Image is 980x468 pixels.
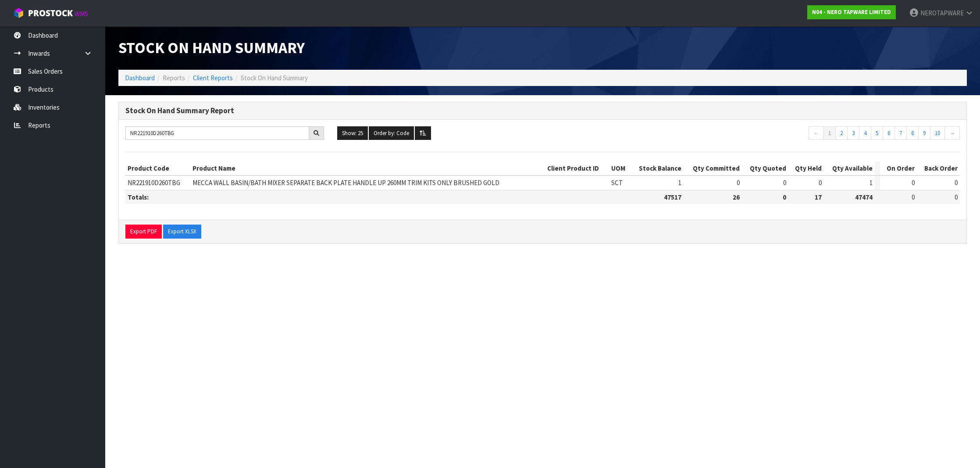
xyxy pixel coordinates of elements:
[847,126,859,140] a: 3
[788,161,824,175] th: Qty Held
[855,193,873,201] strong: 47474
[930,126,945,140] a: 10
[912,193,915,201] span: 0
[241,74,308,82] span: Stock On Hand Summary
[918,126,930,140] a: 9
[163,74,185,82] span: Reports
[609,161,630,175] th: UOM
[128,193,149,201] strong: Totals:
[630,161,684,175] th: Stock Balance
[369,126,414,140] button: Order by: Code
[163,225,201,239] button: Export XLSX
[761,126,960,143] nav: Page navigation
[611,179,623,187] span: SCT
[880,161,917,175] th: On Order
[678,179,681,187] span: 1
[742,161,788,175] th: Qty Quoted
[871,126,883,140] a: 5
[125,74,155,82] a: Dashboard
[545,161,609,175] th: Client Product ID
[955,179,958,187] span: 0
[192,179,499,187] span: MECCA WALL BASIN/BATH MIXER SEPARATE BACK PLATE HANDLE UP 260MM TRIM KITS ONLY BRUSHED GOLD
[125,225,162,239] button: Export PDF
[870,179,873,187] span: 1
[684,161,742,175] th: Qty Committed
[783,179,786,187] span: 0
[912,179,915,187] span: 0
[944,126,960,140] a: →
[812,8,891,16] strong: N04 - NERO TAPWARE LIMITED
[823,126,836,140] a: 1
[118,38,305,57] span: Stock On Hand Summary
[128,179,180,187] span: NR221910D260TBG
[125,107,960,115] h3: Stock On Hand Summary Report
[733,193,740,201] strong: 26
[920,9,964,17] span: NEROTAPWARE
[783,193,786,201] strong: 0
[809,126,824,140] a: ←
[337,126,368,140] button: Show: 25
[193,74,233,82] a: Client Reports
[815,193,822,201] strong: 17
[664,193,681,201] strong: 47517
[75,10,88,18] small: WMS
[894,126,907,140] a: 7
[835,126,848,140] a: 2
[125,126,309,140] input: Search
[859,126,871,140] a: 4
[906,126,919,140] a: 8
[125,161,190,175] th: Product Code
[190,161,545,175] th: Product Name
[819,179,822,187] span: 0
[13,7,24,18] img: cube-alt.png
[28,7,73,19] span: ProStock
[883,126,895,140] a: 6
[955,193,958,201] span: 0
[737,179,740,187] span: 0
[917,161,960,175] th: Back Order
[824,161,875,175] th: Qty Available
